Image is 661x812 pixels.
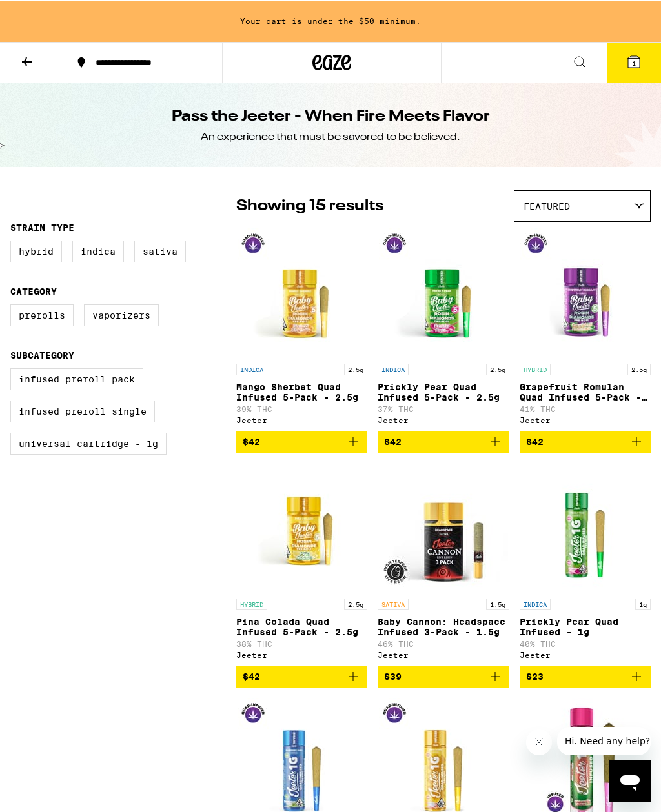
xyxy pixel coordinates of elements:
[10,368,143,390] label: Infused Preroll Pack
[10,400,155,422] label: Infused Preroll Single
[378,598,409,609] p: SATIVA
[379,462,508,591] img: Jeeter - Baby Cannon: Headspace Infused 3-Pack - 1.5g
[607,42,661,82] button: 1
[238,228,367,357] img: Jeeter - Mango Sherbet Quad Infused 5-Pack - 2.5g
[520,228,651,430] a: Open page for Grapefruit Romulan Quad Infused 5-Pack - 2.5g from Jeeter
[236,616,367,637] p: Pina Colada Quad Infused 5-Pack - 2.5g
[384,436,402,446] span: $42
[10,240,62,262] label: Hybrid
[10,222,74,232] legend: Strain Type
[236,363,267,375] p: INDICA
[520,404,651,413] p: 41% THC
[378,462,509,665] a: Open page for Baby Cannon: Headspace Infused 3-Pack - 1.5g from Jeeter
[627,363,651,375] p: 2.5g
[520,598,551,609] p: INDICA
[520,381,651,402] p: Grapefruit Romulan Quad Infused 5-Pack - 2.5g
[520,639,651,648] p: 40% THC
[520,462,651,665] a: Open page for Prickly Pear Quad Infused - 1g from Jeeter
[378,639,509,648] p: 46% THC
[236,430,367,452] button: Add to bag
[378,665,509,687] button: Add to bag
[378,415,509,424] div: Jeeter
[378,616,509,637] p: Baby Cannon: Headspace Infused 3-Pack - 1.5g
[520,650,651,659] div: Jeeter
[384,671,402,681] span: $39
[236,639,367,648] p: 38% THC
[486,598,509,609] p: 1.5g
[236,415,367,424] div: Jeeter
[238,462,367,591] img: Jeeter - Pina Colada Quad Infused 5-Pack - 2.5g
[524,201,570,211] span: Featured
[526,729,552,755] iframe: Close message
[344,363,367,375] p: 2.5g
[520,616,651,637] p: Prickly Pear Quad Infused - 1g
[236,665,367,687] button: Add to bag
[520,462,649,591] img: Jeeter - Prickly Pear Quad Infused - 1g
[632,59,636,66] span: 1
[520,415,651,424] div: Jeeter
[378,650,509,659] div: Jeeter
[520,665,651,687] button: Add to bag
[557,726,651,755] iframe: Message from company
[526,671,544,681] span: $23
[378,430,509,452] button: Add to bag
[10,286,57,296] legend: Category
[378,228,509,430] a: Open page for Prickly Pear Quad Infused 5-Pack - 2.5g from Jeeter
[236,598,267,609] p: HYBRID
[236,462,367,665] a: Open page for Pina Colada Quad Infused 5-Pack - 2.5g from Jeeter
[236,228,367,430] a: Open page for Mango Sherbet Quad Infused 5-Pack - 2.5g from Jeeter
[635,598,651,609] p: 1g
[201,130,460,144] div: An experience that must be savored to be believed.
[243,436,260,446] span: $42
[520,363,551,375] p: HYBRID
[609,760,651,801] iframe: Button to launch messaging window
[10,350,74,360] legend: Subcategory
[10,432,167,454] label: Universal Cartridge - 1g
[526,436,544,446] span: $42
[236,381,367,402] p: Mango Sherbet Quad Infused 5-Pack - 2.5g
[84,304,159,326] label: Vaporizers
[72,240,124,262] label: Indica
[172,105,490,127] h1: Pass the Jeeter - When Fire Meets Flavor
[378,404,509,413] p: 37% THC
[236,195,383,217] p: Showing 15 results
[486,363,509,375] p: 2.5g
[236,404,367,413] p: 39% THC
[243,671,260,681] span: $42
[344,598,367,609] p: 2.5g
[520,228,649,357] img: Jeeter - Grapefruit Romulan Quad Infused 5-Pack - 2.5g
[134,240,186,262] label: Sativa
[236,650,367,659] div: Jeeter
[379,228,508,357] img: Jeeter - Prickly Pear Quad Infused 5-Pack - 2.5g
[378,381,509,402] p: Prickly Pear Quad Infused 5-Pack - 2.5g
[520,430,651,452] button: Add to bag
[378,363,409,375] p: INDICA
[10,304,74,326] label: Prerolls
